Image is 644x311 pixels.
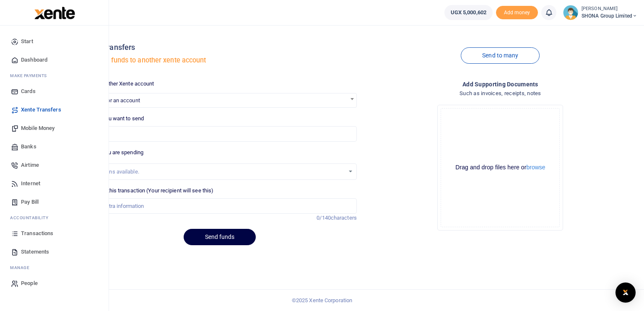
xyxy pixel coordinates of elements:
[21,198,39,206] span: Pay Bill
[21,124,55,132] span: Mobile Money
[441,5,496,20] li: Wallet ballance
[21,143,36,151] span: Banks
[7,137,102,156] a: Banks
[451,8,486,17] span: UGX 5,000,602
[14,73,47,79] span: ake Payments
[563,5,578,20] img: profile-user
[7,261,102,274] li: M
[21,37,33,46] span: Start
[21,106,61,114] span: Xente Transfers
[7,211,102,224] li: Ac
[364,89,637,98] h4: Such as invoices, receipts, notes
[444,5,493,20] a: UGX 5,000,602
[21,161,39,169] span: Airtime
[526,164,545,170] button: browse
[34,7,75,19] img: logo-large
[21,279,38,288] span: People
[83,93,357,108] span: Search for an account
[7,274,102,293] a: People
[582,12,637,20] span: SHONA Group Limited
[615,282,636,303] div: Open Intercom Messenger
[461,47,540,64] a: Send to many
[7,101,102,119] a: Xente Transfers
[89,168,345,176] div: No options available.
[7,119,102,137] a: Mobile Money
[7,51,102,69] a: Dashboard
[582,5,637,13] small: [PERSON_NAME]
[441,163,559,171] div: Drag and drop files here or
[14,264,30,271] span: anage
[7,174,102,193] a: Internet
[21,56,47,64] span: Dashboard
[7,243,102,261] a: Statements
[83,198,357,214] input: Enter extra information
[7,82,102,101] a: Cards
[83,114,144,123] label: Amount you want to send
[331,215,357,221] span: characters
[496,9,538,15] a: Add money
[83,43,357,52] h4: Xente transfers
[7,32,102,51] a: Start
[563,5,637,20] a: profile-user [PERSON_NAME] SHONA Group Limited
[184,229,256,245] button: Send funds
[83,56,357,65] h5: Transfer funds to another xente account
[7,69,102,82] li: M
[437,105,563,231] div: File Uploader
[87,97,140,104] span: Search for an account
[496,6,538,20] span: Add money
[83,187,214,195] label: Memo for this transaction (Your recipient will see this)
[83,126,357,142] input: UGX
[21,179,40,188] span: Internet
[496,6,538,20] li: Toup your wallet
[317,215,331,221] span: 0/140
[364,80,637,89] h4: Add supporting Documents
[7,193,102,211] a: Pay Bill
[34,9,75,16] a: logo-small logo-large logo-large
[83,80,154,88] label: Select another Xente account
[21,229,53,238] span: Transactions
[83,93,356,106] span: Search for an account
[83,148,143,157] label: Reason you are spending
[21,248,49,256] span: Statements
[16,215,48,221] span: countability
[21,87,36,96] span: Cards
[7,156,102,174] a: Airtime
[7,224,102,243] a: Transactions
